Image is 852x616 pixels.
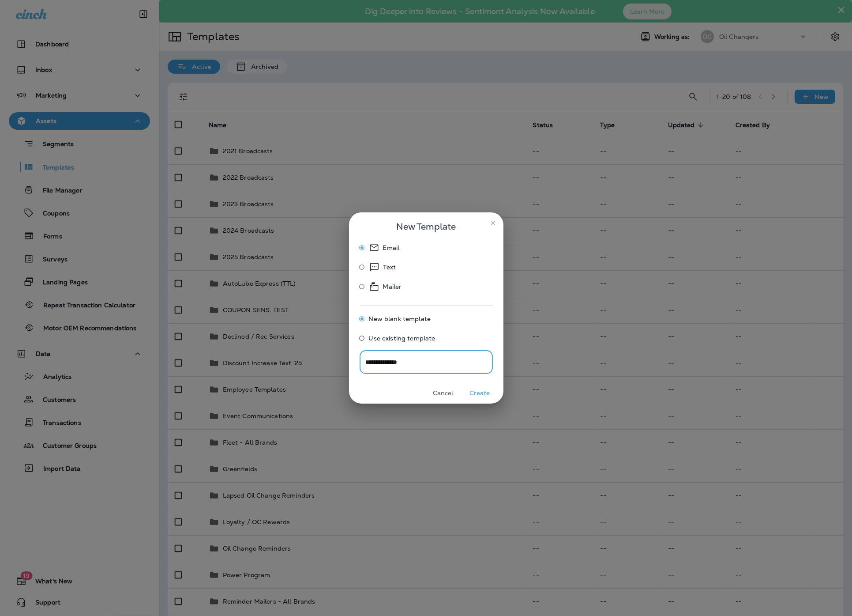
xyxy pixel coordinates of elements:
[427,386,460,400] button: Cancel
[383,262,396,272] p: Text
[369,315,431,322] span: New blank template
[396,219,456,234] span: New Template
[369,335,435,342] span: Use existing template
[486,216,500,230] button: close
[383,242,400,253] p: Email
[383,281,402,292] p: Mailer
[463,386,496,400] button: Create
